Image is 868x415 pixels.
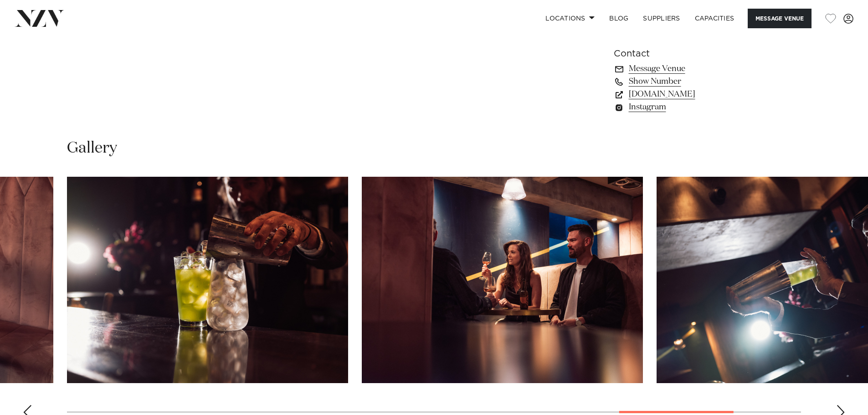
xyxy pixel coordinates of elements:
swiper-slide: 14 / 16 [362,177,643,383]
h2: Gallery [67,138,117,159]
a: SUPPLIERS [636,9,687,28]
a: Locations [538,9,602,28]
a: [DOMAIN_NAME] [614,88,762,101]
a: BLOG [602,9,636,28]
a: Show Number [614,75,762,88]
button: Message Venue [748,9,812,28]
a: Instagram [614,101,762,113]
a: Message Venue [614,62,762,75]
img: nzv-logo.png [15,10,64,26]
swiper-slide: 13 / 16 [67,177,348,383]
a: Capacities [688,9,742,28]
h6: Contact [614,47,762,61]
